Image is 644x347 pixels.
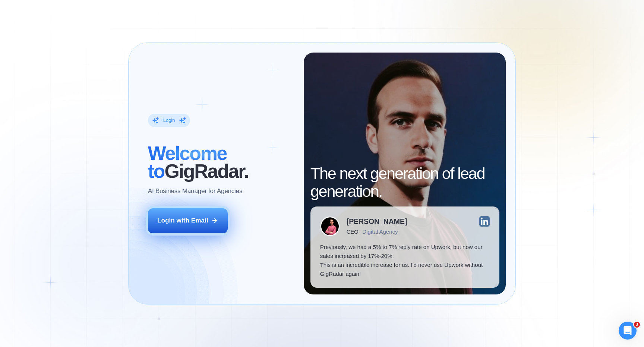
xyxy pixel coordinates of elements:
[320,243,490,278] p: Previously, we had a 5% to 7% reply rate on Upwork, but now our sales increased by 17%-20%. This ...
[148,145,294,180] h2: ‍ GigRadar.
[148,208,228,233] button: Login with Email
[310,165,499,200] h2: The next generation of lead generation.
[163,117,175,123] div: Login
[148,142,227,182] span: Welcome to
[619,322,637,340] iframe: Intercom live chat
[148,187,242,196] p: AI Business Manager for Agencies
[347,218,407,225] div: [PERSON_NAME]
[634,322,640,328] span: 3
[347,228,359,235] div: CEO
[362,228,398,235] div: Digital Agency
[157,216,208,225] div: Login with Email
